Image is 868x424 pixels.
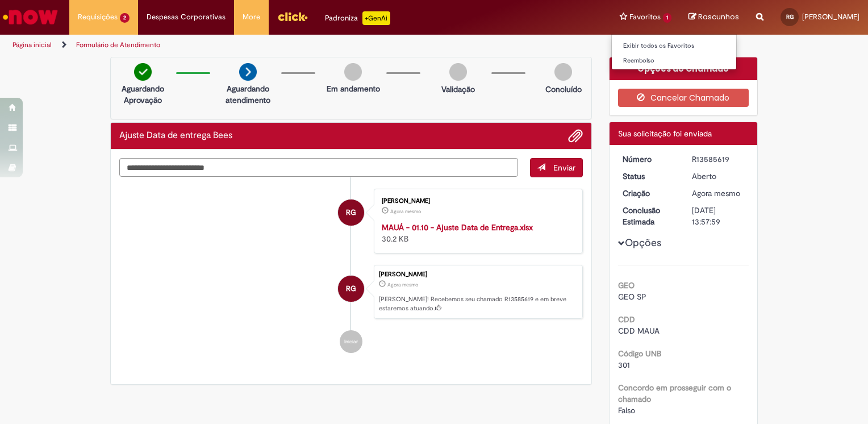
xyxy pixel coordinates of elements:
button: Adicionar anexos [568,128,583,143]
p: Aguardando Aprovação [115,83,170,106]
span: 1 [663,13,671,23]
p: [PERSON_NAME]! Recebemos seu chamado R13585619 e em breve estaremos atuando. [379,295,577,313]
img: ServiceNow [1,6,60,28]
dt: Conclusão Estimada [614,205,684,227]
time: 01/10/2025 11:57:46 [390,208,421,215]
b: Código UNB [618,348,661,359]
span: Despesas Corporativas [147,11,226,23]
div: Ricardo Vinicius Kallaur Grangeiro [338,199,364,226]
a: MAUÁ - 01.10 - Ajuste Data de Entrega.xlsx [382,222,533,232]
div: [PERSON_NAME] [382,198,571,205]
div: 30.2 KB [382,222,571,244]
img: img-circle-grey.png [449,63,467,81]
img: check-circle-green.png [134,63,152,81]
b: GEO [618,280,635,290]
a: Reembolso [612,55,737,67]
span: Agora mesmo [387,281,418,288]
p: Validação [441,84,475,95]
span: 2 [120,13,130,23]
span: [PERSON_NAME] [802,12,859,22]
dt: Status [614,171,684,182]
div: Aberto [692,171,745,182]
div: Ricardo Vinicius Kallaur Grangeiro [338,276,364,302]
b: Concordo em prosseguir com o chamado [618,383,731,404]
dt: Criação [614,188,684,199]
div: [DATE] 13:57:59 [692,205,745,227]
div: Padroniza [325,11,390,25]
img: click_logo_yellow_360x200.png [277,8,308,25]
span: Sua solicitação foi enviada [618,128,712,139]
span: Agora mesmo [390,208,421,215]
span: RG [346,275,356,302]
dt: Número [614,153,684,165]
span: More [243,11,260,23]
a: Exibir todos os Favoritos [612,40,737,52]
span: RG [786,13,794,20]
textarea: Digite sua mensagem aqui... [119,158,518,177]
span: Rascunhos [698,11,739,22]
a: Formulário de Atendimento [76,40,160,49]
div: R13585619 [692,153,745,165]
time: 01/10/2025 11:57:56 [387,281,418,288]
div: [PERSON_NAME] [379,271,577,278]
h2: Ajuste Data de entrega Bees Histórico de tíquete [119,131,232,141]
a: Rascunhos [688,12,739,23]
ul: Histórico de tíquete [119,177,583,365]
ul: Trilhas de página [9,35,570,56]
span: CDD MAUA [618,326,660,336]
a: Página inicial [12,40,52,49]
span: 301 [618,360,630,370]
img: img-circle-grey.png [344,63,362,81]
span: RG [346,199,356,226]
img: arrow-next.png [239,63,257,81]
div: Opções do Chamado [610,57,758,80]
ul: Favoritos [611,34,737,70]
span: Favoritos [629,11,661,23]
p: Em andamento [327,83,380,94]
li: Ricardo Vinicius Kallaur Grangeiro [119,265,583,319]
b: CDD [618,314,635,325]
img: img-circle-grey.png [554,63,572,81]
p: Aguardando atendimento [220,83,276,106]
button: Enviar [530,158,583,177]
div: 01/10/2025 11:57:56 [692,188,745,199]
p: +GenAi [362,11,390,25]
span: GEO SP [618,292,646,302]
time: 01/10/2025 11:57:56 [692,188,740,198]
span: Falso [618,405,635,415]
span: Requisições [78,11,118,23]
p: Concluído [545,84,582,95]
button: Cancelar Chamado [618,89,749,107]
span: Enviar [553,163,575,173]
span: Agora mesmo [692,188,740,198]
